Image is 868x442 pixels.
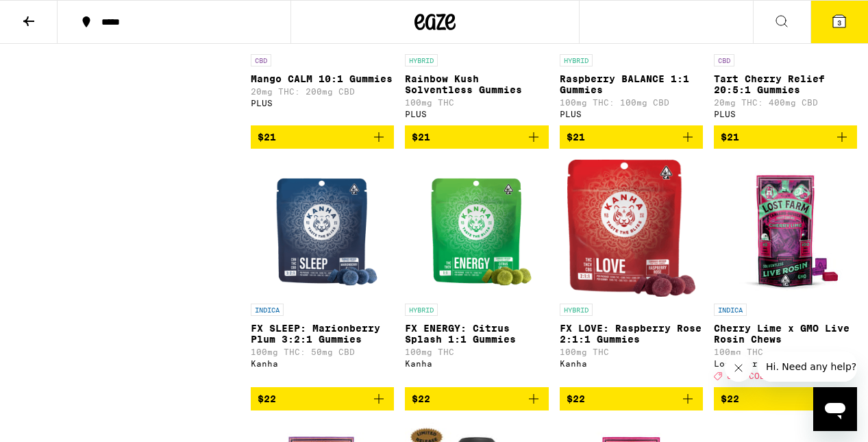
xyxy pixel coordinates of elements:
p: Cherry Lime x GMO Live Rosin Chews [714,323,857,345]
button: Add to bag [560,125,703,149]
span: $22 [412,393,430,404]
span: $22 [567,393,585,404]
span: $21 [412,132,430,143]
p: CBD [251,54,271,66]
iframe: Close message [725,354,752,382]
p: 20mg THC: 200mg CBD [251,87,394,96]
button: Add to bag [405,125,548,149]
button: Add to bag [251,387,394,410]
img: Lost Farm - Cherry Lime x GMO Live Rosin Chews [717,160,854,297]
p: FX SLEEP: Marionberry Plum 3:2:1 Gummies [251,323,394,345]
div: Kanha [251,359,394,368]
a: Open page for FX ENERGY: Citrus Splash 1:1 Gummies from Kanha [405,160,548,387]
img: Kanha - FX ENERGY: Citrus Splash 1:1 Gummies [420,160,534,297]
p: 100mg THC: 100mg CBD [560,98,703,107]
a: Open page for FX SLEEP: Marionberry Plum 3:2:1 Gummies from Kanha [251,160,394,387]
iframe: Message from company [758,352,857,382]
span: $22 [258,393,276,404]
p: HYBRID [405,304,438,316]
p: HYBRID [560,54,593,66]
p: HYBRID [560,304,593,316]
iframe: Button to launch messaging window [813,387,857,431]
span: $21 [258,132,276,143]
a: Open page for FX LOVE: Raspberry Rose 2:1:1 Gummies from Kanha [560,160,703,387]
div: Kanha [405,359,548,368]
p: 20mg THC: 400mg CBD [714,98,857,107]
p: INDICA [714,304,747,316]
button: Add to bag [251,125,394,149]
span: $21 [567,132,585,143]
button: Add to bag [560,387,703,410]
button: 3 [810,1,868,43]
p: 100mg THC: 50mg CBD [251,347,394,356]
p: 100mg THC [560,347,703,356]
p: FX LOVE: Raspberry Rose 2:1:1 Gummies [560,323,703,345]
div: Lost Farm [714,359,857,368]
p: Raspberry BALANCE 1:1 Gummies [560,73,703,95]
p: FX ENERGY: Citrus Splash 1:1 Gummies [405,323,548,345]
p: Mango CALM 10:1 Gummies [251,73,394,84]
p: Tart Cherry Relief 20:5:1 Gummies [714,73,857,95]
p: Rainbow Kush Solventless Gummies [405,73,548,95]
span: 3 [837,19,841,27]
p: HYBRID [405,54,438,66]
button: Add to bag [714,125,857,149]
img: Kanha - FX SLEEP: Marionberry Plum 3:2:1 Gummies [265,160,380,297]
button: Add to bag [405,387,548,410]
p: 100mg THC [405,347,548,356]
span: $21 [721,132,739,143]
p: CBD [714,54,734,66]
div: PLUS [714,110,857,119]
p: INDICA [251,304,284,316]
button: Add to bag [714,387,857,410]
p: 100mg THC [405,98,548,107]
a: Open page for Cherry Lime x GMO Live Rosin Chews from Lost Farm [714,160,857,387]
div: PLUS [405,110,548,119]
div: PLUS [560,110,703,119]
img: Kanha - FX LOVE: Raspberry Rose 2:1:1 Gummies [567,160,695,297]
span: $22 [721,393,739,404]
p: 100mg THC [714,347,857,356]
div: Kanha [560,359,703,368]
div: PLUS [251,99,394,108]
